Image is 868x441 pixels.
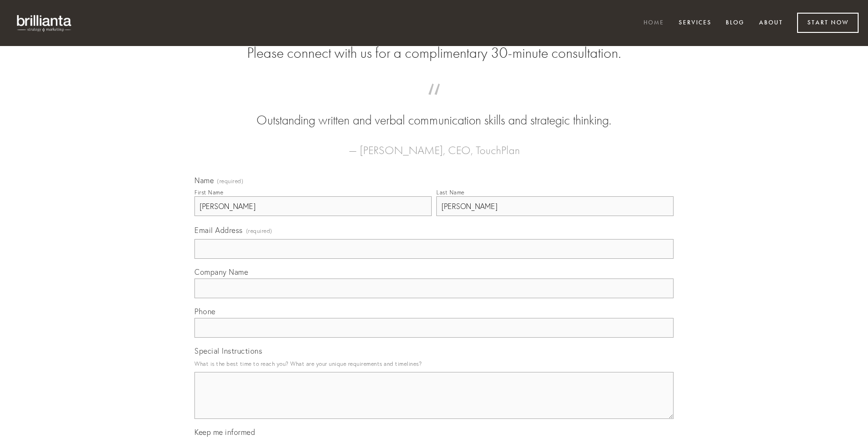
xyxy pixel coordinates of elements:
[673,15,718,31] a: Services
[194,225,243,235] span: Email Address
[217,178,243,184] span: (required)
[246,224,272,237] span: (required)
[637,15,670,31] a: Home
[194,176,214,185] span: Name
[194,346,262,356] span: Special Instructions
[209,93,659,111] span: “
[209,93,659,130] blockquote: Outstanding written and verbal communication skills and strategic thinking.
[209,130,659,160] figcaption: — [PERSON_NAME], CEO, TouchPlan
[9,9,80,37] img: brillianta - research, strategy, marketing
[436,189,465,196] div: Last Name
[797,13,859,33] a: Start Now
[194,427,255,437] span: Keep me informed
[194,189,223,196] div: First Name
[194,44,674,62] h2: Please connect with us for a complimentary 30-minute consultation.
[753,15,789,31] a: About
[194,267,248,277] span: Company Name
[720,15,751,31] a: Blog
[194,307,216,316] span: Phone
[194,357,674,370] p: What is the best time to reach you? What are your unique requirements and timelines?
